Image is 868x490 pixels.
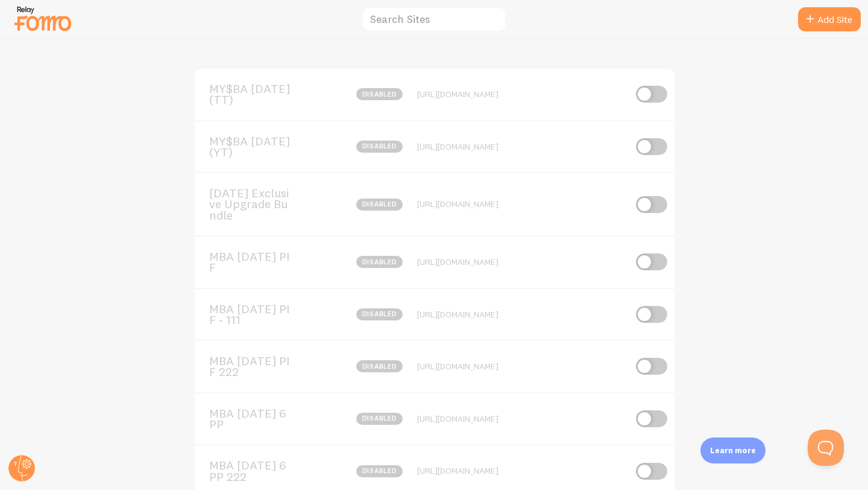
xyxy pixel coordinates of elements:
div: [URL][DOMAIN_NAME] [417,256,625,267]
span: disabled [356,88,403,100]
span: disabled [356,308,403,320]
span: disabled [356,360,403,372]
div: [URL][DOMAIN_NAME] [417,361,625,372]
span: MY$BA [DATE] (TT) [209,83,306,106]
p: Learn more [710,445,756,456]
span: MBA [DATE] PIF - 111 [209,304,306,326]
div: [URL][DOMAIN_NAME] [417,199,625,209]
div: [URL][DOMAIN_NAME] [417,89,625,100]
span: MY$BA [DATE] (YT) [209,136,306,158]
span: MBA [DATE] 6PP [209,408,306,430]
iframe: Help Scout Beacon - Open [808,430,844,466]
span: disabled [356,465,403,477]
div: [URL][DOMAIN_NAME] [417,309,625,320]
span: [DATE] Exclusive Upgrade Bundle [209,188,306,221]
div: [URL][DOMAIN_NAME] [417,141,625,152]
div: Learn more [700,437,766,463]
span: MBA [DATE] 6PP 222 [209,460,306,482]
div: [URL][DOMAIN_NAME] [417,413,625,424]
span: MBA [DATE] PIF 222 [209,355,306,378]
span: disabled [356,141,403,153]
span: MBA [DATE] PIF [209,251,306,273]
span: disabled [356,413,403,425]
span: disabled [356,199,403,211]
span: disabled [356,256,403,268]
div: [URL][DOMAIN_NAME] [417,465,625,476]
img: fomo-relay-logo-orange.svg [13,3,73,34]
